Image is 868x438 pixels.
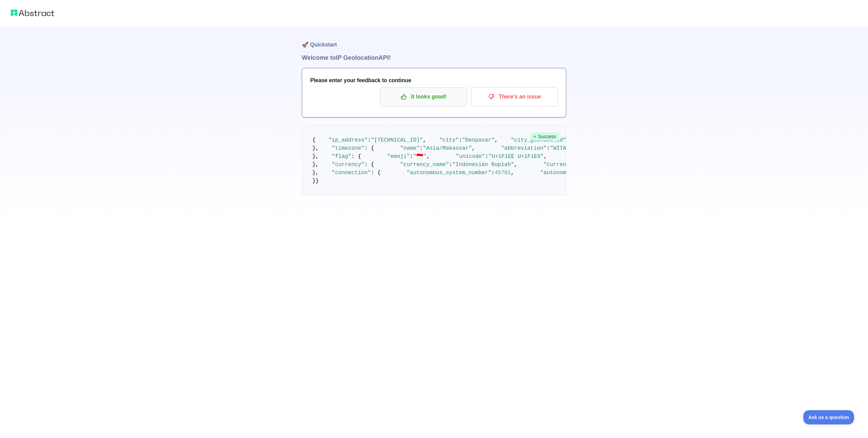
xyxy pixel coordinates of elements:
[312,137,316,143] span: {
[329,137,368,143] span: "ip_address"
[514,162,517,168] span: ,
[310,76,558,85] h3: Please enter your feedback to continue
[495,170,511,176] span: 45701
[387,153,410,160] span: "emoji"
[511,170,514,176] span: ,
[547,145,550,151] span: :
[368,137,371,143] span: :
[472,145,475,151] span: ,
[371,137,423,143] span: "[TECHNICAL_ID]"
[531,132,559,141] span: Success
[407,170,491,176] span: "autonomous_system_number"
[400,145,420,151] span: "name"
[452,162,514,168] span: "Indonesian Rupiah"
[400,162,449,168] span: "currency_name"
[423,145,472,151] span: "Asia/Makassar"
[488,153,544,160] span: "U+1F1EE U+1F1E9"
[544,153,547,160] span: ,
[302,27,566,53] h1: 🚀 Quickstart
[459,137,462,143] span: :
[371,170,381,176] span: : {
[332,170,371,176] span: "connection"
[420,145,423,151] span: :
[462,137,495,143] span: "Denpasar"
[423,137,426,143] span: ,
[501,145,547,151] span: "abbreviation"
[364,145,374,151] span: : {
[540,170,644,176] span: "autonomous_system_organization"
[511,137,566,143] span: "city_geoname_id"
[385,91,462,103] p: It looks good!
[803,410,854,424] iframe: Toggle Customer Support
[302,53,566,62] h1: Welcome to IP Geolocation API!
[544,162,592,168] span: "currency_code"
[332,145,364,151] span: "timezone"
[456,153,485,160] span: "unicode"
[332,162,364,168] span: "currency"
[332,153,352,160] span: "flag"
[471,87,558,106] button: There's an issue
[550,145,570,151] span: "WITA"
[364,162,374,168] span: : {
[410,153,413,160] span: :
[491,170,495,176] span: :
[351,153,361,160] span: : {
[439,137,459,143] span: "city"
[476,91,553,103] p: There's an issue
[413,153,427,160] span: "🇮🇩"
[449,162,452,168] span: :
[380,87,467,106] button: It looks good!
[485,153,489,160] span: :
[427,153,430,160] span: ,
[495,137,498,143] span: ,
[11,8,54,18] img: Abstract logo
